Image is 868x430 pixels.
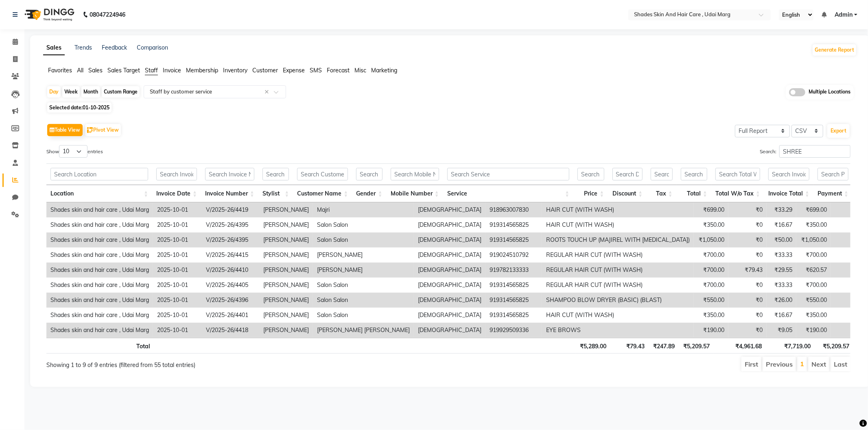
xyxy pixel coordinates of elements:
td: REGULAR HAIR CUT (WITH WASH) [542,248,694,263]
input: Search Total W/o Tax [715,168,760,180]
a: Trends [74,44,92,51]
span: Favorites [48,67,72,74]
a: 1 [800,360,804,368]
td: Salon Salon [313,217,414,232]
th: Invoice Date: activate to sort column ascending [152,185,201,202]
td: V/2025-26/4418 [202,323,259,338]
td: Salon Salon [313,293,414,308]
td: ₹50.00 [767,232,796,248]
td: ₹550.00 [796,293,831,308]
td: 919314565825 [485,293,542,308]
td: 919314565825 [485,278,542,293]
th: Total: activate to sort column ascending [677,185,711,202]
td: REGULAR HAIR CUT (WITH WASH) [542,263,694,278]
th: ₹5,289.00 [575,338,610,354]
td: Salon Salon [313,308,414,323]
td: ₹700.00 [796,278,831,293]
span: SMS [310,67,322,74]
td: [PERSON_NAME] [259,248,313,263]
td: [PERSON_NAME] [313,263,414,278]
span: All [77,67,83,74]
td: 2025-10-01 [153,278,202,293]
span: Membership [186,67,218,74]
td: [DEMOGRAPHIC_DATA] [414,278,485,293]
th: Invoice Total: activate to sort column ascending [764,185,813,202]
select: Showentries [59,145,87,158]
button: Pivot View [85,124,121,136]
button: Table View [47,124,83,136]
td: Shades skin and hair care , Udai Marg [46,217,153,232]
td: Shades skin and hair care , Udai Marg [46,248,153,263]
td: HAIR CUT (WITH WASH) [542,217,694,232]
td: HAIR CUT (WITH WASH) [542,202,694,217]
td: Salon Salon [313,232,414,248]
td: 2025-10-01 [153,263,202,278]
td: EYE BROWS [542,323,694,338]
th: Invoice Number: activate to sort column ascending [201,185,258,202]
th: ₹79.43 [610,338,649,354]
td: ₹190.00 [796,323,831,338]
td: ₹33.33 [767,278,796,293]
td: [DEMOGRAPHIC_DATA] [414,248,485,263]
input: Search Payment [818,168,848,180]
td: ₹1,050.00 [694,232,728,248]
td: ₹33.33 [767,248,796,263]
td: V/2025-26/4395 [202,217,259,232]
input: Search Customer Name [297,168,348,180]
td: ₹699.00 [694,202,728,217]
td: ₹1,050.00 [796,232,831,248]
th: ₹247.89 [649,338,679,354]
span: Misc [354,67,366,74]
td: [PERSON_NAME] [259,278,313,293]
input: Search Price [577,168,604,180]
span: Inventory [223,67,247,74]
td: [PERSON_NAME] [259,217,313,232]
td: Shades skin and hair care , Udai Marg [46,232,153,248]
span: Expense [283,67,305,74]
td: SHAMPOO BLOW DRYER (BASIC) (BLAST) [542,293,694,308]
span: Multiple Locations [809,88,851,96]
span: Admin [835,11,853,19]
th: ₹5,209.57 [679,338,714,354]
button: Generate Report [813,44,856,56]
td: Shades skin and hair care , Udai Marg [46,293,153,308]
th: Service: activate to sort column ascending [443,185,573,202]
input: Search Service [447,168,569,180]
td: ₹0 [728,217,767,232]
td: 2025-10-01 [153,323,202,338]
td: ₹350.00 [694,308,728,323]
input: Search Location [50,168,148,180]
td: ₹700.00 [694,248,728,263]
span: Sales [88,67,103,74]
td: V/2025-26/4410 [202,263,259,278]
th: Total [46,338,154,354]
input: Search Total [681,168,707,180]
td: ₹0 [728,308,767,323]
span: Selected date: [47,102,112,113]
td: [DEMOGRAPHIC_DATA] [414,232,485,248]
td: 2025-10-01 [153,308,202,323]
td: ₹350.00 [694,217,728,232]
td: ₹620.57 [796,263,831,278]
th: Location: activate to sort column ascending [46,185,152,202]
td: ₹190.00 [694,323,728,338]
span: Customer [252,67,278,74]
div: Week [62,86,80,98]
th: Payment: activate to sort column ascending [813,185,853,202]
td: [PERSON_NAME] [259,308,313,323]
th: Tax: activate to sort column ascending [647,185,677,202]
td: HAIR CUT (WITH WASH) [542,308,694,323]
th: Discount: activate to sort column ascending [608,185,647,202]
td: [DEMOGRAPHIC_DATA] [414,217,485,232]
td: [PERSON_NAME] [PERSON_NAME] [313,323,414,338]
a: Sales [43,41,65,55]
th: Stylist: activate to sort column ascending [258,185,293,202]
td: V/2025-26/4401 [202,308,259,323]
td: 2025-10-01 [153,248,202,263]
td: Shades skin and hair care , Udai Marg [46,202,153,217]
td: 919929509336 [485,323,542,338]
th: Gender: activate to sort column ascending [352,185,386,202]
td: Salon Salon [313,278,414,293]
div: Showing 1 to 9 of 9 entries (filtered from 55 total entries) [46,356,374,369]
td: ROOTS TOUCH UP (MAJIREL WITH [MEDICAL_DATA]) [542,232,694,248]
